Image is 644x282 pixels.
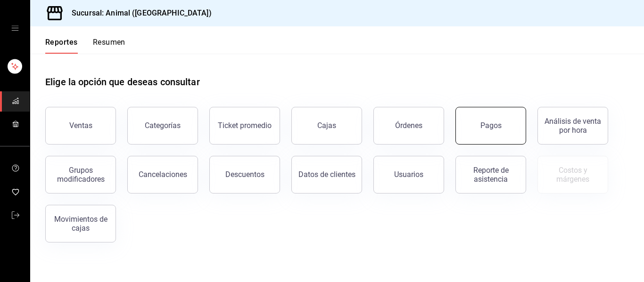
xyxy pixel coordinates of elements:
[455,156,526,193] button: Reporte de asistencia
[145,121,181,130] div: Categorías
[51,166,110,184] div: Grupos modificadores
[537,107,608,145] button: Análisis de venta por hora
[291,156,362,193] button: Datos de clientes
[69,121,92,130] div: Ventas
[218,121,272,130] div: Ticket promedio
[139,170,187,179] div: Cancelaciones
[462,166,520,184] div: Reporte de asistencia
[480,121,502,130] div: Pagos
[544,117,602,135] div: Análisis de venta por hora
[537,156,608,193] button: Contrata inventarios para ver este reporte
[11,24,19,32] button: open drawer
[45,75,200,89] h1: Elige la opción que deseas consultar
[51,215,110,233] div: Movimientos de cajas
[45,107,116,145] button: Ventas
[209,156,280,193] button: Descuentos
[127,156,198,193] button: Cancelaciones
[45,38,125,54] div: navigation tabs
[395,121,422,130] div: Órdenes
[93,38,125,54] button: Resumen
[64,8,212,19] h3: Sucursal: Animal ([GEOGRAPHIC_DATA])
[225,170,264,179] div: Descuentos
[455,107,526,145] button: Pagos
[373,156,444,193] button: Usuarios
[127,107,198,145] button: Categorías
[544,166,602,184] div: Costos y márgenes
[209,107,280,145] button: Ticket promedio
[45,156,116,193] button: Grupos modificadores
[45,38,78,54] button: Reportes
[298,170,355,179] div: Datos de clientes
[373,107,444,145] button: Órdenes
[45,205,116,242] button: Movimientos de cajas
[317,120,337,131] div: Cajas
[291,107,362,145] a: Cajas
[394,170,423,179] div: Usuarios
